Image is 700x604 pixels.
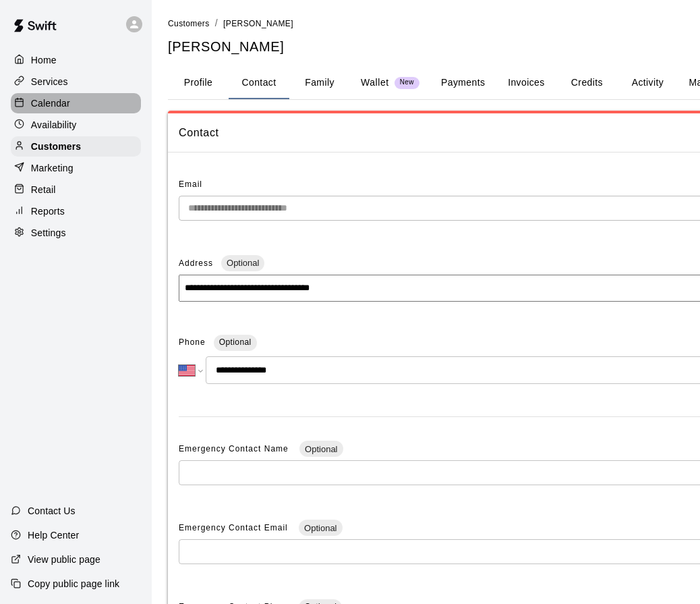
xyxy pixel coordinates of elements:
[31,118,77,132] p: Availability
[179,444,291,454] span: Emergency Contact Name
[11,201,141,221] a: Reports
[289,67,350,99] button: Family
[395,78,419,87] span: New
[31,204,65,218] p: Reports
[11,115,141,135] a: Availability
[179,258,213,268] span: Address
[168,67,229,99] button: Profile
[31,161,74,175] p: Marketing
[361,76,389,90] p: Wallet
[11,158,141,178] a: Marketing
[179,180,202,189] span: Email
[168,18,210,28] a: Customers
[299,444,343,454] span: Optional
[11,93,141,113] a: Calendar
[31,97,70,110] p: Calendar
[11,72,141,92] a: Services
[31,53,57,67] p: Home
[31,140,81,153] p: Customers
[11,180,141,200] a: Retail
[556,67,617,99] button: Credits
[11,136,141,157] a: Customers
[221,258,264,268] span: Optional
[28,504,76,518] p: Contact Us
[496,67,556,99] button: Invoices
[219,337,252,347] span: Optional
[179,332,206,354] span: Phone
[31,226,66,240] p: Settings
[223,19,293,28] span: [PERSON_NAME]
[430,67,496,99] button: Payments
[168,19,210,28] span: Customers
[31,183,56,196] p: Retail
[299,523,342,533] span: Optional
[617,67,678,99] button: Activity
[28,528,79,542] p: Help Center
[31,75,68,88] p: Services
[28,577,119,591] p: Copy public page link
[28,553,100,566] p: View public page
[215,16,218,30] li: /
[229,67,289,99] button: Contact
[11,50,141,70] a: Home
[11,223,141,243] a: Settings
[179,523,291,532] span: Emergency Contact Email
